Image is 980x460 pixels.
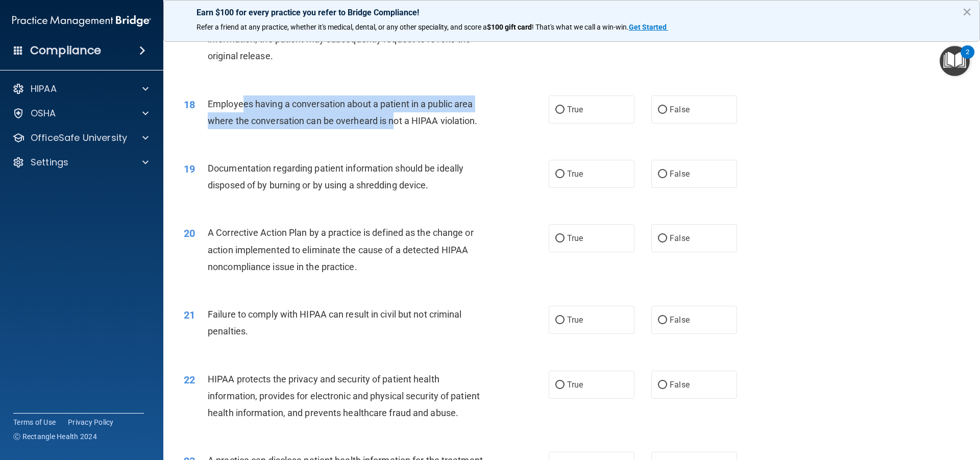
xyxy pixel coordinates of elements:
[567,169,583,179] span: True
[658,106,667,114] input: False
[12,132,149,144] a: OfficeSafe University
[184,374,195,386] span: 22
[12,107,149,119] a: OSHA
[208,374,480,418] span: HIPAA protects the privacy and security of patient health information, provides for electronic an...
[555,171,565,178] input: True
[658,381,667,389] input: False
[12,83,149,95] a: HIPAA
[658,317,667,324] input: False
[31,107,56,119] p: OSHA
[208,227,474,272] span: A Corrective Action Plan by a practice is defined as the change or action implemented to eliminat...
[184,227,195,239] span: 20
[555,381,565,389] input: True
[184,309,195,321] span: 21
[197,23,487,31] span: Refer a friend at any practice, whether it's medical, dental, or any other speciality, and score a
[670,233,690,243] span: False
[12,156,149,168] a: Settings
[940,46,970,76] button: Open Resource Center, 2 new notifications
[658,171,667,178] input: False
[31,132,127,144] p: OfficeSafe University
[184,99,195,111] span: 18
[532,23,629,31] span: ! That's what we call a win-win.
[670,315,690,325] span: False
[208,309,462,336] span: Failure to comply with HIPAA can result in civil but not criminal penalties.
[567,380,583,390] span: True
[31,156,68,168] p: Settings
[567,315,583,325] span: True
[670,380,690,390] span: False
[658,235,667,243] input: False
[567,105,583,114] span: True
[629,23,667,31] strong: Get Started
[31,83,57,95] p: HIPAA
[208,163,463,190] span: Documentation regarding patient information should be ideally disposed of by burning or by using ...
[555,317,565,324] input: True
[12,11,151,31] img: PMB logo
[197,8,947,17] p: Earn $100 for every practice you refer to Bridge Compliance!
[208,99,478,126] span: Employees having a conversation about a patient in a public area where the conversation can be ov...
[962,4,972,20] button: Close
[567,233,583,243] span: True
[670,105,690,114] span: False
[30,43,101,58] h4: Compliance
[629,23,668,31] a: Get Started
[966,52,969,65] div: 2
[184,163,195,175] span: 19
[68,417,114,427] a: Privacy Policy
[555,106,565,114] input: True
[487,23,532,31] strong: $100 gift card
[555,235,565,243] input: True
[670,169,690,179] span: False
[13,431,97,442] span: Ⓒ Rectangle Health 2024
[13,417,56,427] a: Terms of Use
